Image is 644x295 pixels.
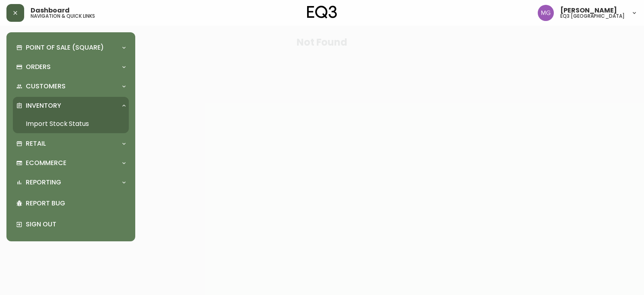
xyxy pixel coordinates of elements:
[26,139,46,148] p: Retail
[560,14,625,19] h5: eq3 [GEOGRAPHIC_DATA]
[13,135,129,153] div: Retail
[13,115,129,133] a: Import Stock Status
[13,97,129,115] div: Inventory
[26,101,61,110] p: Inventory
[307,6,337,19] img: logo
[13,154,129,172] div: Ecommerce
[13,174,129,191] div: Reporting
[13,193,129,214] div: Report Bug
[26,178,61,187] p: Reporting
[26,199,126,208] p: Report Bug
[538,5,554,21] img: de8837be2a95cd31bb7c9ae23fe16153
[26,220,126,229] p: Sign Out
[13,77,129,95] div: Customers
[31,7,70,14] span: Dashboard
[26,159,66,167] p: Ecommerce
[13,39,129,56] div: Point of Sale (Square)
[560,7,617,14] span: [PERSON_NAME]
[26,82,66,91] p: Customers
[26,43,104,52] p: Point of Sale (Square)
[26,63,51,71] p: Orders
[13,214,129,235] div: Sign Out
[31,14,95,19] h5: navigation & quick links
[13,58,129,76] div: Orders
